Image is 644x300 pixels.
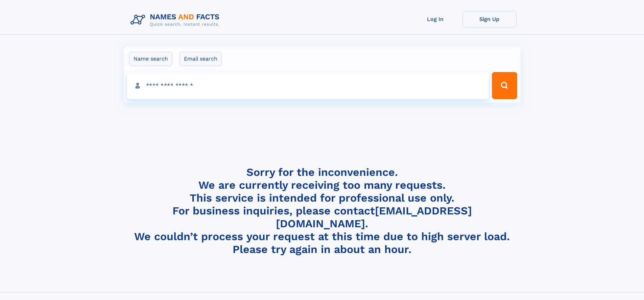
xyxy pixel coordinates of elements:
[128,11,225,29] img: Logo Names and Facts
[408,11,462,27] a: Log In
[127,72,489,99] input: search input
[129,52,172,66] label: Name search
[276,204,472,230] a: [EMAIL_ADDRESS][DOMAIN_NAME]
[180,52,222,66] label: Email search
[128,166,517,256] h4: Sorry for the inconvenience. We are currently receiving too many requests. This service is intend...
[492,72,517,99] button: Search Button
[462,11,517,27] a: Sign Up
